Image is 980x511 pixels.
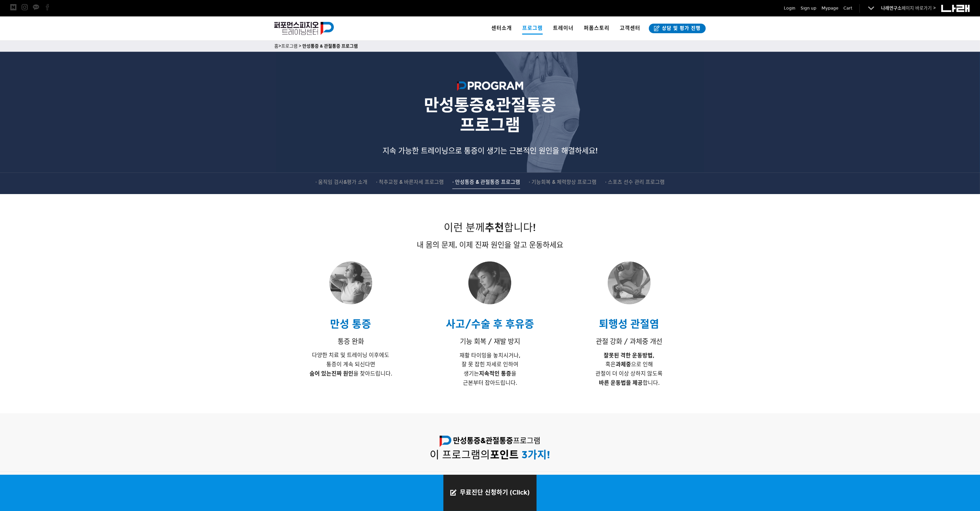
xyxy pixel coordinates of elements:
strong: 나래연구소 [881,5,902,11]
a: 센터소개 [486,16,517,40]
span: 프로그램 [522,22,543,35]
a: Login [784,5,796,12]
strong: 숨어 있는 [310,370,331,377]
span: 생기는 을 [464,370,516,377]
strong: 프로그램 [460,115,520,135]
span: 합니다. [599,380,659,386]
span: 퇴행성 관절염 [599,318,659,330]
span: 퍼폼스토리 [584,25,610,31]
strong: 포인트 [490,449,519,461]
a: Mypage [822,5,839,12]
span: 만성통증&관절통증 [453,436,513,445]
p: > > [274,42,706,50]
span: · 움직임 검사&평가 소개 [315,179,367,185]
a: 상담 및 평가 진행 [649,24,706,33]
strong: 가지 [528,449,547,461]
span: 만성 통증 [330,318,371,330]
img: 만성 통증 - 예시 아이콘 [329,261,372,304]
span: 상담 및 평가 진행 [660,25,701,32]
span: 프로그램 [513,436,541,445]
span: 고객센터 [620,25,640,31]
img: PROGRAM [457,81,523,93]
a: · 움직임 검사&평가 소개 [315,178,367,189]
span: 사고/수술 후 후유증 [446,318,534,330]
span: 트레이너 [553,25,574,31]
a: 만성통증 & 관절통증 프로그램 [302,43,358,49]
a: 프로그램 [281,43,298,49]
span: 으로 인해 [616,361,653,368]
span: 혹은 [605,361,616,368]
span: 통증이 계속 되신다면 [326,361,375,368]
span: 기능 회복 / 재발 방지 [460,337,520,346]
span: 관절 강화 / 과체중 개선 [596,337,663,346]
span: 지속 가능한 트레이닝으로 통증이 생기는 근본적인 원인을 해결하세요! [382,146,598,155]
img: 퇴행성 관절염 - 예시 아이콘 [608,261,651,304]
span: 센터소개 [491,25,512,31]
strong: 바른 운동법을 제공 [599,380,643,386]
span: 통증 완화 [338,337,364,346]
span: 재활 타이밍을 놓치시거나, [460,352,520,359]
a: Sign up [801,5,817,12]
strong: 추천 [485,221,504,234]
span: 관절이 더 이상 상하지 않도록 [596,370,663,377]
a: 고객센터 [615,16,645,40]
a: 나래연구소페이지 바로가기 > [881,5,936,11]
span: 이 프로그램의 [430,449,519,461]
strong: 3 [522,449,528,461]
a: · 스포츠 선수 관리 프로그램 [605,178,665,189]
a: 무료진단 신청하기 (Click) [443,475,537,511]
span: · 만성통증 & 관절통증 프로그램 [452,179,520,185]
a: · 기능회복 & 체력향상 프로그램 [529,178,596,189]
strong: 지속적인 통증 [479,370,511,377]
span: · 기능회복 & 체력향상 프로그램 [529,179,596,185]
span: 내 몸의 문제, 이제 진짜 원인을 알고 운동하세요 [417,240,563,250]
span: 이런 분께 합니다! [444,221,536,234]
strong: 잘못된 격한 운동방법, [604,352,655,359]
strong: ! [547,449,550,461]
span: · 척추교정 & 바른자세 프로그램 [376,179,444,185]
a: · 만성통증 & 관절통증 프로그램 [452,178,520,189]
a: Cart [844,5,853,12]
img: 사고 및 후유증 - 예시 아이콘 [468,261,511,304]
strong: 진짜 원인 [331,370,353,377]
span: 근본부터 잡아드립니다. [463,380,517,386]
a: 홈 [274,43,278,49]
strong: 과체중 [616,361,631,368]
a: 퍼폼스토리 [579,16,615,40]
span: 을 찾아드립니다. [331,370,392,377]
strong: 만성통증&관절통증 [424,95,556,115]
a: 트레이너 [548,16,579,40]
img: 퍼포먼스피지오 심볼 로고 [440,436,451,447]
span: 다양한 치료 및 트레이닝 이후에도 [312,352,389,358]
a: 프로그램 [517,16,548,40]
a: · 척추교정 & 바른자세 프로그램 [376,178,444,189]
span: · 스포츠 선수 관리 프로그램 [605,179,665,185]
span: 잘 못 잡힌 자세로 인하여 [462,361,518,368]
